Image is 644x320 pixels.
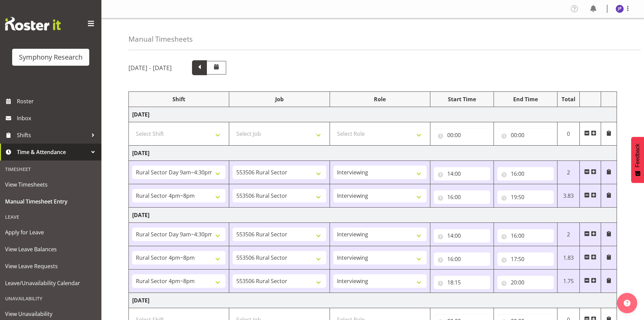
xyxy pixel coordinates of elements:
[2,241,100,258] a: View Leave Balances
[557,246,580,270] td: 1.83
[233,95,326,103] div: Job
[5,261,96,271] span: View Leave Requests
[17,147,88,157] span: Time & Attendance
[5,227,96,237] span: Apply for Leave
[5,278,96,288] span: Leave/Unavailability Calendar
[557,223,580,246] td: 2
[434,190,490,204] input: Click to select...
[557,270,580,293] td: 1.75
[129,208,617,223] td: [DATE]
[132,95,225,103] div: Shift
[128,35,193,43] h4: Manual Timesheets
[2,176,100,193] a: View Timesheets
[497,95,554,103] div: End Time
[497,276,554,289] input: Click to select...
[497,167,554,180] input: Click to select...
[2,193,100,210] a: Manual Timesheet Entry
[128,64,172,71] h5: [DATE] - [DATE]
[557,122,580,146] td: 0
[17,130,88,140] span: Shifts
[17,96,98,106] span: Roster
[129,146,617,161] td: [DATE]
[497,190,554,204] input: Click to select...
[2,275,100,292] a: Leave/Unavailability Calendar
[2,224,100,241] a: Apply for Leave
[129,107,617,122] td: [DATE]
[497,229,554,242] input: Click to select...
[5,196,96,207] span: Manual Timesheet Entry
[561,95,576,103] div: Total
[129,293,617,308] td: [DATE]
[557,161,580,184] td: 2
[434,95,490,103] div: Start Time
[497,128,554,142] input: Click to select...
[434,252,490,266] input: Click to select...
[434,167,490,180] input: Click to select...
[631,137,644,183] button: Feedback - Show survey
[624,300,630,306] img: help-xxl-2.png
[635,144,641,167] span: Feedback
[5,17,61,30] img: Rosterit website logo
[5,244,96,254] span: View Leave Balances
[557,184,580,208] td: 3.83
[19,52,82,62] div: Symphony Research
[497,252,554,266] input: Click to select...
[2,162,100,176] div: Timesheet
[434,229,490,242] input: Click to select...
[5,309,96,319] span: View Unavailability
[2,210,100,224] div: Leave
[17,113,98,123] span: Inbox
[434,128,490,142] input: Click to select...
[5,179,96,190] span: View Timesheets
[616,5,624,13] img: judith-partridge11888.jpg
[2,292,100,305] div: Unavailability
[2,258,100,275] a: View Leave Requests
[333,95,427,103] div: Role
[434,276,490,289] input: Click to select...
